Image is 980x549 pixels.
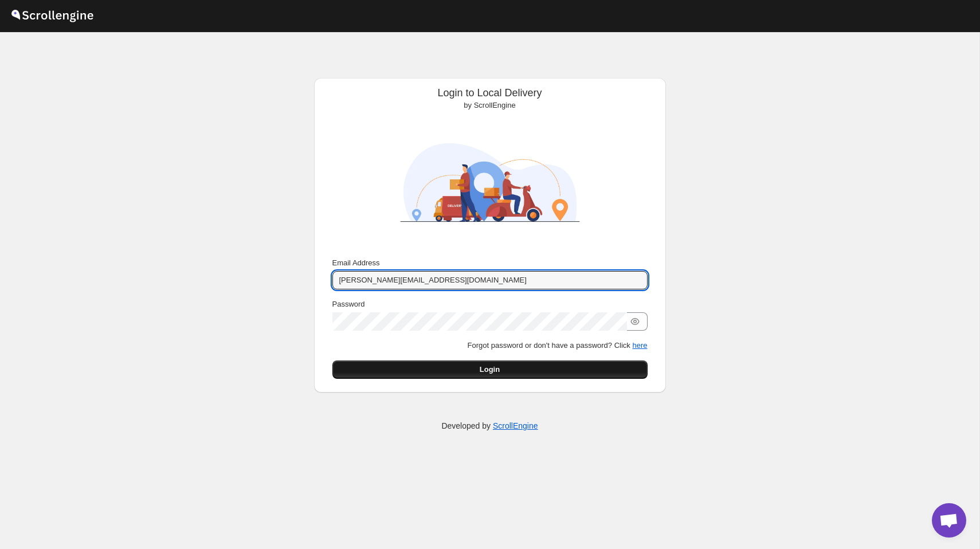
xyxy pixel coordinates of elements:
div: Open chat [932,503,966,538]
button: Login [332,360,648,379]
a: ScrollEngine [493,421,538,430]
button: here [632,341,647,350]
img: ScrollEngine [390,116,590,249]
p: Developed by [441,420,538,432]
span: Login [480,364,500,375]
span: by ScrollEngine [464,101,515,109]
span: Email Address [332,258,380,267]
p: Forgot password or don't have a password? Click [332,340,648,351]
div: Login to Local Delivery [323,87,657,111]
span: Password [332,300,365,308]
